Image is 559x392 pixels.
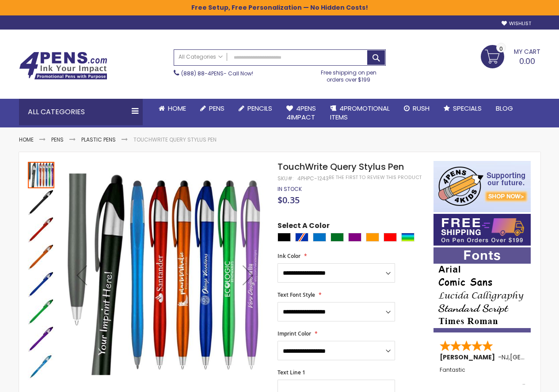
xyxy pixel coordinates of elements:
div: 4PHPC-1243 [297,175,329,182]
span: 0.00 [519,56,535,67]
li: TouchWrite Query Stylus Pen [133,136,217,143]
img: TouchWrite Query Stylus Pen [28,217,54,243]
img: 4pens 4 kids [434,161,531,212]
div: All Categories [19,99,143,125]
div: TouchWrite Query Stylus Pen [28,352,54,380]
a: Pens [51,136,64,143]
div: Free shipping on pen orders over $199 [312,66,386,83]
strong: SKU [278,175,294,182]
span: $0.35 [278,194,300,206]
span: Home [168,104,186,113]
span: Imprint Color [278,330,311,337]
span: 4PROMOTIONAL ITEMS [330,104,390,122]
span: - Call Now! [181,70,253,77]
div: Green [331,233,344,242]
div: Fantastic [440,367,525,386]
div: Orange [366,233,379,242]
div: TouchWrite Query Stylus Pen [28,161,55,188]
span: All Categories [179,53,223,60]
img: 4Pens Custom Pens and Promotional Products [19,52,107,80]
a: Specials [437,99,489,118]
div: Purple [348,233,361,242]
img: TouchWrite Query Stylus Pen [28,189,54,216]
span: Specials [453,104,482,113]
img: font-personalization-examples [434,247,531,332]
img: TouchWrite Query Stylus Pen [28,299,54,325]
a: Pens [193,99,232,118]
a: All Categories [174,50,227,64]
a: Plastic Pens [81,136,116,143]
span: 4Pens 4impact [286,104,316,122]
a: Blog [489,99,520,118]
a: 0.00 0 [481,45,540,67]
a: 4Pens4impact [279,99,323,127]
div: Previous [64,161,99,390]
div: Next [230,161,266,390]
div: TouchWrite Query Stylus Pen [28,325,55,352]
span: NJ [502,353,509,362]
span: Ink Color [278,252,300,260]
span: Pencils [247,104,272,113]
a: Home [152,99,193,118]
div: TouchWrite Query Stylus Pen [28,216,55,243]
div: Red [384,233,397,242]
span: In stock [278,185,302,193]
div: TouchWrite Query Stylus Pen [28,188,55,216]
a: Wishlist [502,20,531,27]
span: Text Line 1 [278,369,305,376]
img: Free shipping on orders over $199 [434,214,531,246]
span: [PERSON_NAME] [440,353,498,362]
img: TouchWrite Query Stylus Pen [28,353,54,380]
div: TouchWrite Query Stylus Pen [28,298,55,325]
div: Blue Light [313,233,326,242]
img: TouchWrite Query Stylus Pen [64,173,266,375]
span: Blog [496,104,513,113]
div: TouchWrite Query Stylus Pen [28,243,55,270]
a: Be the first to review this product [329,174,422,181]
a: 4PROMOTIONALITEMS [323,99,397,127]
a: Rush [397,99,437,118]
span: Text Font Style [278,291,315,299]
a: Home [19,136,34,143]
span: TouchWrite Query Stylus Pen [278,161,404,173]
div: Assorted [401,233,414,242]
span: 0 [499,45,503,53]
span: Select A Color [278,221,330,233]
span: Rush [413,104,430,113]
a: Pencils [232,99,279,118]
span: Pens [209,104,224,113]
img: TouchWrite Query Stylus Pen [28,326,54,352]
div: Black [278,233,291,242]
img: TouchWrite Query Stylus Pen [28,244,54,270]
div: TouchWrite Query Stylus Pen [28,270,55,298]
div: Availability [278,186,302,193]
img: TouchWrite Query Stylus Pen [28,271,54,298]
a: (888) 88-4PENS [181,70,224,77]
